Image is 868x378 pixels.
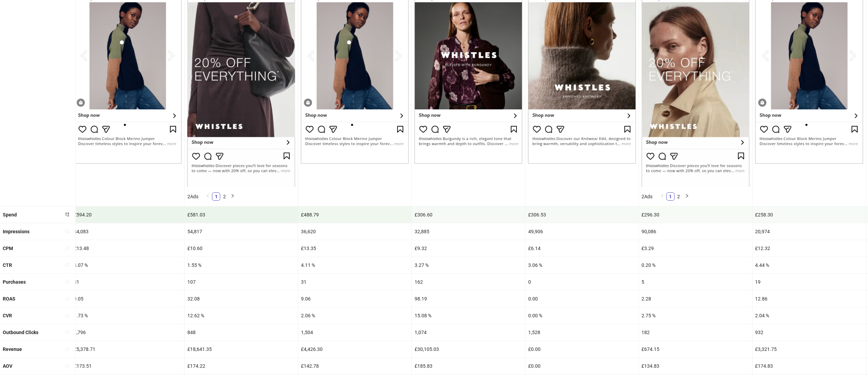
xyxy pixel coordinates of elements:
[753,274,866,290] div: 19
[412,206,525,223] div: £306.60
[3,363,12,369] b: AOV
[412,341,525,357] div: £30,105.03
[667,192,675,201] li: 1
[683,192,691,201] li: Next Page
[525,358,639,374] div: £0.00
[412,324,525,341] div: 1,074
[71,307,184,324] div: 1.73 %
[658,192,667,201] button: left
[298,358,412,374] div: £142.78
[412,223,525,240] div: 32,885
[185,358,298,374] div: £174.22
[3,330,38,335] b: Outbound Clicks
[3,262,12,268] b: CTR
[753,206,866,223] div: £258.30
[753,358,866,374] div: £174.83
[525,341,639,357] div: £0.00
[71,240,184,257] div: £13.48
[753,324,866,341] div: 932
[753,307,866,324] div: 2.04 %
[185,206,298,223] div: £581.03
[3,246,13,251] b: CPM
[298,291,412,307] div: 9.06
[525,223,639,240] div: 49,906
[220,192,229,201] li: 2
[298,223,412,240] div: 36,620
[658,192,667,201] li: Previous Page
[298,324,412,341] div: 1,504
[71,257,184,273] div: 4.07 %
[71,223,184,240] div: 44,083
[298,206,412,223] div: £488.79
[185,240,298,257] div: £10.60
[65,364,70,368] span: sort-ascending
[185,274,298,290] div: 107
[412,274,525,290] div: 162
[65,212,70,217] span: sort-descending
[3,279,26,285] b: Purchases
[221,193,228,200] a: 2
[231,194,235,198] span: right
[71,274,184,290] div: 31
[667,193,674,200] a: 1
[185,341,298,357] div: £18,641.35
[3,229,30,234] b: Impressions
[65,347,70,352] span: sort-ascending
[675,193,683,200] a: 2
[753,223,866,240] div: 20,974
[65,246,70,250] span: sort-ascending
[65,330,70,335] span: sort-ascending
[229,192,237,201] button: right
[525,274,639,290] div: 0
[639,358,752,374] div: £134.83
[753,257,866,273] div: 4.44 %
[71,324,184,341] div: 1,796
[412,257,525,273] div: 3.27 %
[525,257,639,273] div: 3.06 %
[412,240,525,257] div: £9.32
[639,291,752,307] div: 2.28
[660,194,664,198] span: left
[65,262,70,267] span: sort-ascending
[675,192,683,201] li: 2
[212,192,220,201] li: 1
[639,324,752,341] div: 182
[71,206,184,223] div: £594.20
[639,274,752,290] div: 5
[412,358,525,374] div: £185.83
[185,324,298,341] div: 848
[204,192,212,201] li: Previous Page
[185,307,298,324] div: 12.62 %
[525,291,639,307] div: 0.00
[639,341,752,357] div: £674.15
[65,229,70,234] span: sort-ascending
[3,212,17,217] b: Spend
[412,291,525,307] div: 98.19
[525,206,639,223] div: £306.53
[642,194,653,199] span: 2 Ads
[298,240,412,257] div: £13.35
[65,313,70,318] span: sort-ascending
[206,194,210,198] span: left
[187,194,198,199] span: 2 Ads
[298,307,412,324] div: 2.06 %
[525,307,639,324] div: 0.00 %
[3,313,12,318] b: CVR
[204,192,212,201] button: left
[683,192,691,201] button: right
[3,346,22,352] b: Revenue
[185,291,298,307] div: 32.08
[639,223,752,240] div: 90,086
[753,341,866,357] div: £3,321.75
[753,240,866,257] div: £12.32
[298,341,412,357] div: £4,426.30
[71,358,184,374] div: £173.51
[298,257,412,273] div: 4.11 %
[639,307,752,324] div: 2.75 %
[525,240,639,257] div: £6.14
[185,223,298,240] div: 54,817
[525,324,639,341] div: 1,528
[65,279,70,284] span: sort-ascending
[639,206,752,223] div: £296.30
[639,257,752,273] div: 0.20 %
